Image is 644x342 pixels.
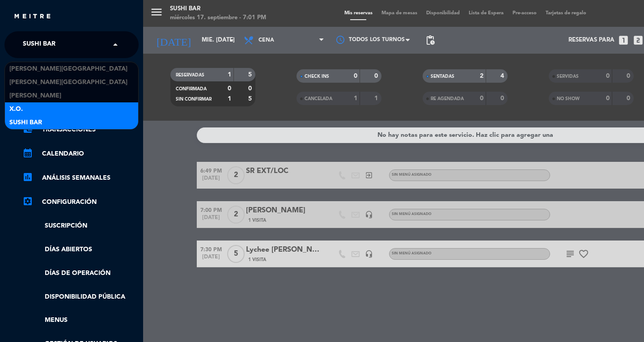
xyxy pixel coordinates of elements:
a: Disponibilidad pública [22,292,139,302]
a: calendar_monthCalendario [22,148,139,159]
span: X.O. [9,104,23,114]
span: SUSHI BAR [23,35,55,54]
i: assessment [22,172,33,182]
span: [PERSON_NAME] [9,91,61,101]
span: [PERSON_NAME][GEOGRAPHIC_DATA] [9,77,127,88]
span: SUSHI BAR [9,118,42,128]
i: calendar_month [22,148,33,158]
i: settings_applications [22,196,33,207]
a: account_balance_walletTransacciones [22,124,139,135]
a: Menus [22,315,139,325]
span: [PERSON_NAME][GEOGRAPHIC_DATA] [9,64,127,74]
a: Suscripción [22,221,139,231]
a: assessmentANÁLISIS SEMANALES [22,173,139,183]
img: MEITRE [13,13,51,20]
a: Días de Operación [22,268,139,279]
a: Días abiertos [22,245,139,255]
a: Configuración [22,197,139,207]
